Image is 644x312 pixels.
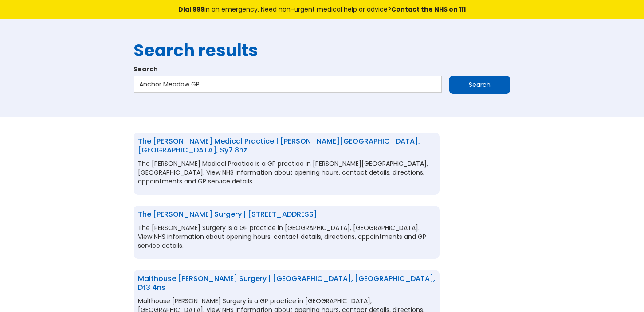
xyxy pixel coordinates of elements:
input: Search [449,76,510,94]
a: Contact the NHS on 111 [391,5,466,14]
a: The [PERSON_NAME] Medical Practice | [PERSON_NAME][GEOGRAPHIC_DATA], [GEOGRAPHIC_DATA], sy7 8hz [138,136,420,155]
a: The [PERSON_NAME] Surgery | [STREET_ADDRESS] [138,209,317,219]
p: The [PERSON_NAME] Medical Practice is a GP practice in [PERSON_NAME][GEOGRAPHIC_DATA], [GEOGRAPHI... [138,159,435,186]
p: The [PERSON_NAME] Surgery is a GP practice in [GEOGRAPHIC_DATA], [GEOGRAPHIC_DATA]. View NHS info... [138,223,435,250]
a: Dial 999 [178,5,204,14]
div: in an emergency. Need non-urgent medical help or advice? [118,4,526,14]
h1: Search results [134,41,510,60]
a: Malthouse [PERSON_NAME] Surgery | [GEOGRAPHIC_DATA], [GEOGRAPHIC_DATA], dt3 4ns [138,273,435,292]
input: Search… [134,76,442,93]
label: Search [134,65,510,74]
